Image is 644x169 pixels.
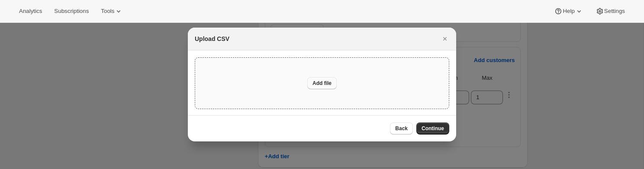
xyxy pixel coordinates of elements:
span: Help [563,8,574,15]
a: Download template [298,114,346,123]
button: Add file [307,77,337,89]
button: Close [439,33,451,45]
span: Back [395,125,408,132]
span: Tools [101,8,114,15]
span: Subscriptions [54,8,89,15]
button: Settings [590,5,630,17]
span: Analytics [19,8,42,15]
button: Subscriptions [49,5,94,17]
span: Continue [422,125,444,132]
button: Continue [416,122,449,135]
button: Back [390,122,413,135]
button: Tools [96,5,128,17]
h2: Upload CSV [195,34,229,43]
span: Add file [312,80,332,87]
button: Help [549,5,588,17]
span: Settings [604,8,625,15]
button: Analytics [14,5,47,17]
